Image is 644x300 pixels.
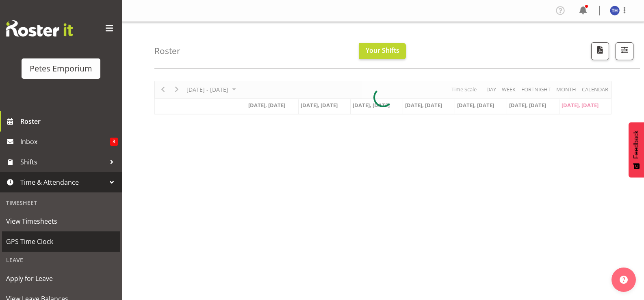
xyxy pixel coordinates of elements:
span: View Timesheets [6,215,116,227]
div: Timesheet [2,194,120,211]
div: Leave [2,252,120,268]
button: Filter Shifts [616,42,633,60]
h4: Roster [154,46,180,56]
span: Roster [20,115,118,127]
button: Feedback - Show survey [629,122,644,177]
img: teresa-hawkins9867.jpg [610,6,620,15]
a: View Timesheets [2,211,120,231]
span: Inbox [20,136,110,148]
span: Shifts [20,156,106,168]
span: Time & Attendance [20,176,106,188]
div: Petes Emporium [30,63,92,75]
a: Apply for Leave [2,268,120,289]
img: Rosterit website logo [6,20,73,37]
span: Apply for Leave [6,272,116,285]
span: Feedback [633,130,640,159]
button: Your Shifts [359,43,406,59]
span: Your Shifts [366,46,399,55]
a: GPS Time Clock [2,231,120,252]
span: 3 [110,138,118,146]
img: help-xxl-2.png [620,276,628,284]
span: GPS Time Clock [6,235,116,248]
button: Download a PDF of the roster according to the set date range. [591,42,609,60]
